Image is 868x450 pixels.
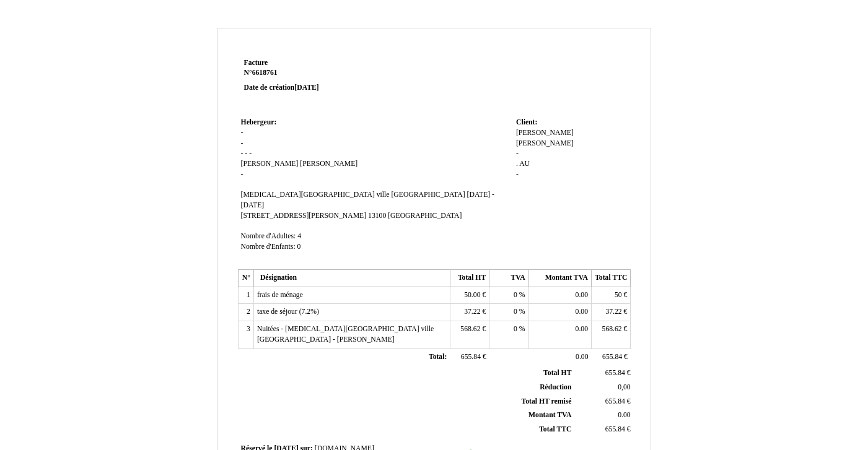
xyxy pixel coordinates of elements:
[514,308,517,316] span: 0
[528,411,571,419] span: Montant TVA
[489,270,528,287] th: TVA
[464,291,480,299] span: 50.00
[249,149,252,157] span: -
[592,321,631,348] td: €
[592,270,631,287] th: Total TTC
[540,383,571,391] span: Réduction
[241,243,296,251] span: Nombre d'Enfants:
[257,291,303,299] span: frais de ménage
[238,304,253,321] td: 2
[238,287,253,304] td: 1
[592,348,631,366] td: €
[450,270,489,287] th: Total HT
[429,353,447,361] span: Total:
[450,304,489,321] td: €
[519,160,530,168] span: AU
[241,139,243,147] span: -
[514,325,517,333] span: 0
[605,308,621,316] span: 37.22
[618,383,630,391] span: 0,00
[615,291,622,299] span: 50
[516,149,519,157] span: -
[576,291,588,299] span: 0.00
[241,232,296,240] span: Nombre d'Adultes:
[574,423,633,437] td: €
[238,321,253,348] td: 3
[241,191,465,199] span: [MEDICAL_DATA][GEOGRAPHIC_DATA] ville [GEOGRAPHIC_DATA]
[576,308,588,316] span: 0.00
[253,270,450,287] th: Désignation
[241,129,243,137] span: -
[450,321,489,348] td: €
[618,411,630,419] span: 0.00
[592,287,631,304] td: €
[489,287,528,304] td: %
[592,304,631,321] td: €
[460,325,480,333] span: 568.62
[238,270,253,287] th: N°
[576,353,588,361] span: 0.00
[388,212,462,220] span: [GEOGRAPHIC_DATA]
[241,170,243,178] span: -
[514,291,517,299] span: 0
[241,212,367,220] span: [STREET_ADDRESS][PERSON_NAME]
[528,270,591,287] th: Montant TVA
[368,212,386,220] span: 13100
[464,308,480,316] span: 37.22
[516,139,574,147] span: [PERSON_NAME]
[450,348,489,366] td: €
[244,84,319,92] strong: Date de création
[605,397,625,405] span: 655.84
[605,425,625,433] span: 655.84
[576,325,588,333] span: 0.00
[521,397,571,405] span: Total HT remisé
[602,325,622,333] span: 568.62
[294,84,318,92] span: [DATE]
[602,353,622,361] span: 655.84
[297,232,301,240] span: 4
[252,69,278,77] span: 6618761
[241,149,243,157] span: -
[516,118,537,126] span: Client:
[461,353,481,361] span: 655.84
[605,369,625,377] span: 655.84
[539,425,571,433] span: Total TTC
[257,308,319,316] span: taxe de séjour (7.2%)
[241,160,299,168] span: [PERSON_NAME]
[245,149,247,157] span: -
[300,160,357,168] span: [PERSON_NAME]
[574,394,633,409] td: €
[543,369,571,377] span: Total HT
[244,68,392,78] strong: N°
[450,287,489,304] td: €
[516,129,574,137] span: [PERSON_NAME]
[516,170,519,178] span: -
[257,325,434,344] span: Nuitées - [MEDICAL_DATA][GEOGRAPHIC_DATA] ville [GEOGRAPHIC_DATA] - [PERSON_NAME]
[241,118,277,126] span: Hebergeur:
[297,243,301,251] span: 0
[241,191,494,209] span: [DATE] - [DATE]
[516,160,518,168] span: .
[244,59,268,67] span: Facture
[489,304,528,321] td: %
[574,366,633,380] td: €
[489,321,528,348] td: %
